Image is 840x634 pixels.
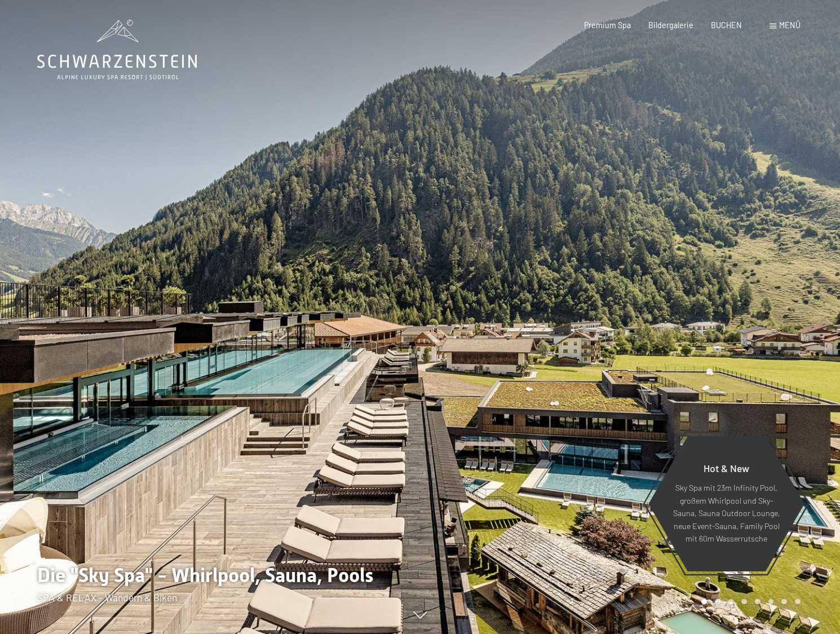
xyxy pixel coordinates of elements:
[648,435,805,572] a: Hot & New Sky Spa mit 23m Infinity Pool, großem Whirlpool und Sky-Sauna, Sauna Outdoor Lounge, ne...
[648,20,693,30] a: Bildergalerie
[795,599,801,605] div: Carousel Page 8
[755,599,761,605] div: Carousel Page 5
[781,599,787,605] div: Carousel Page 7
[768,599,774,605] div: Carousel Page 6
[728,599,734,605] div: Carousel Page 3
[584,20,631,30] a: Premium Spa
[779,20,801,30] span: Menü
[704,462,749,474] span: Hot & New
[697,599,800,605] div: Carousel Pagination
[715,599,720,605] div: Carousel Page 2
[701,599,707,605] div: Carousel Page 1 (Current Slide)
[741,599,747,605] div: Carousel Page 4
[673,482,780,545] p: Sky Spa mit 23m Infinity Pool, großem Whirlpool und Sky-Sauna, Sauna Outdoor Lounge, neue Event-S...
[711,20,742,30] a: BUCHEN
